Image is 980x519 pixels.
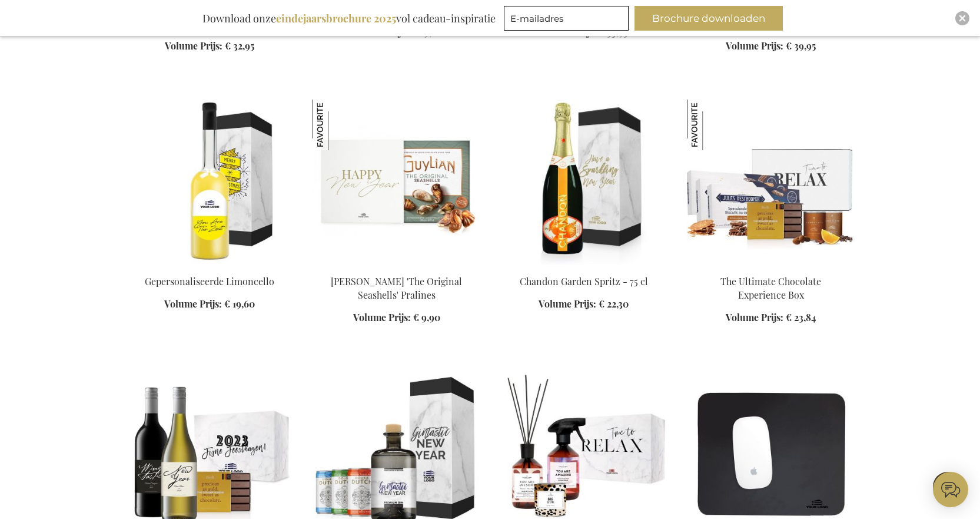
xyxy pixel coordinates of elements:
[351,26,408,38] span: Volume Prijs:
[634,6,783,31] button: Brochure downloaden
[276,11,396,25] b: eindejaarsbrochure 2025
[933,472,968,507] iframe: belco-activator-frame
[500,100,668,265] img: Chandon Garden Spritz - 75 cl
[413,311,440,323] span: € 9,90
[539,297,629,311] a: Volume Prijs: € 22,30
[599,26,628,38] span: € 53,95
[165,39,222,52] span: Volume Prijs:
[313,260,481,271] a: Guylian 'The Original Seashells' Pralines Guylian 'The Original Seashells' Pralines
[500,260,668,271] a: Chandon Garden Spritz - 75 cl
[353,311,440,325] a: Volume Prijs: € 9,90
[955,11,969,25] div: Close
[125,100,294,265] img: Personalized Limoncello
[599,297,629,310] span: € 22,30
[726,39,783,52] span: Volume Prijs:
[353,311,411,323] span: Volume Prijs:
[786,311,816,323] span: € 23,84
[504,6,629,31] input: E-mailadres
[125,260,294,271] a: Personalized Limoncello
[687,100,855,265] img: The Ultimate Chocolate Experience Box
[687,260,855,271] a: The Ultimate Chocolate Experience Box The Ultimate Chocolate Experience Box
[164,297,255,311] a: Volume Prijs: € 19,60
[539,297,596,310] span: Volume Prijs:
[164,297,222,310] span: Volume Prijs:
[959,15,966,22] img: Close
[225,39,254,52] span: € 32,95
[687,100,738,150] img: The Ultimate Chocolate Experience Box
[197,6,501,31] div: Download onze vol cadeau-inspiratie
[720,275,821,301] a: The Ultimate Chocolate Experience Box
[165,39,254,53] a: Volume Prijs: € 32,95
[504,6,632,34] form: marketing offers and promotions
[224,297,255,310] span: € 19,60
[726,311,783,323] span: Volume Prijs:
[539,26,597,38] span: Volume Prijs:
[786,39,816,52] span: € 39,95
[411,26,443,38] span: € 29,60
[313,100,363,150] img: Guylian 'The Original Seashells' Pralines
[331,275,462,301] a: [PERSON_NAME] 'The Original Seashells' Pralines
[726,311,816,325] a: Volume Prijs: € 23,84
[313,100,481,265] img: Guylian 'The Original Seashells' Pralines
[726,39,816,53] a: Volume Prijs: € 39,95
[145,275,274,287] a: Gepersonaliseerde Limoncello
[520,275,648,287] a: Chandon Garden Spritz - 75 cl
